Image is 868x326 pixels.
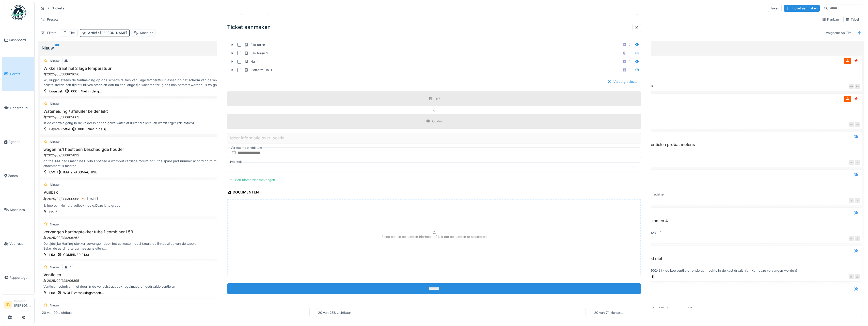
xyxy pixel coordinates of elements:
div: Hal 4 [244,59,259,64]
div: 7 [629,42,630,47]
div: Verberg selector [605,78,641,85]
p: Sleep enkele bestanden hierheen of klik om bestanden te selecteren [382,234,487,239]
div: 9 [628,68,630,72]
div: Een uitvoerder toevoegen [227,176,277,183]
div: L67 [434,96,440,101]
div: 5 [628,51,630,56]
div: Silo toren 1 [244,42,267,47]
div: 4 [628,59,630,64]
div: Colibri [432,119,442,123]
label: Meer informatie over locatie [229,135,285,141]
h3: Ticket aanmaken [227,24,271,30]
label: Prioriteit [229,160,243,164]
label: Verwachte einddatum [230,145,263,151]
div: Platform Hal 1 [244,68,272,72]
div: Silo toren 2 [244,51,268,56]
div: Documenten [227,188,259,197]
